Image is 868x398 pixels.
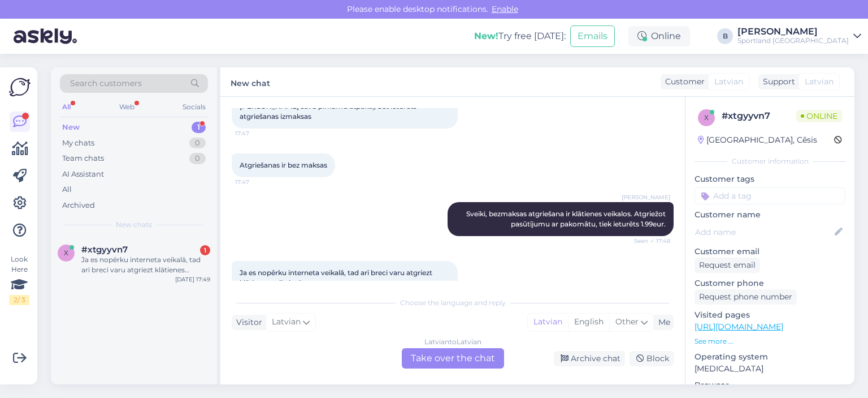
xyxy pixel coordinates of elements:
[235,129,277,138] span: 17:47
[189,153,206,164] div: 0
[192,122,206,133] div: 1
[722,109,796,123] div: # xtgyyvn7
[737,36,849,45] div: Sportland [GEOGRAPHIC_DATA]
[695,209,845,221] p: Customer name
[717,28,733,44] div: B
[698,134,817,146] div: [GEOGRAPHIC_DATA], Cēsis
[695,156,845,166] div: Customer information
[737,27,849,36] div: [PERSON_NAME]
[81,245,128,255] span: #xtgyyvn7
[568,314,609,331] div: English
[622,193,670,202] span: [PERSON_NAME]
[796,110,842,122] span: Online
[695,336,845,346] p: See more ...
[200,245,210,255] div: 1
[81,255,210,275] div: Ja es nopērku interneta veikalā, tad arī breci varu atgriezt klātienes veikalos?
[240,268,434,287] span: Ja es nopērku interneta veikalā, tad arī breci varu atgriezt klātienes veikalos?
[758,76,795,88] div: Support
[695,351,845,363] p: Operating system
[424,337,481,347] div: Latvian to Latvian
[240,161,327,169] span: Atgriešanas ir bez maksas
[695,363,845,375] p: [MEDICAL_DATA]
[117,100,137,114] div: Web
[116,220,152,230] span: New chats
[231,74,270,89] label: New chat
[695,187,845,204] input: Add a tag
[175,275,210,284] div: [DATE] 17:49
[628,237,670,245] span: Seen ✓ 17:48
[62,184,72,195] div: All
[528,314,568,331] div: Latvian
[695,289,797,305] div: Request phone number
[62,138,94,149] div: My chats
[70,78,142,89] span: Search customers
[474,31,498,41] b: New!
[62,153,104,164] div: Team chats
[714,76,743,88] span: Latvian
[62,169,104,180] div: AI Assistant
[62,122,80,133] div: New
[60,100,73,114] div: All
[554,351,625,366] div: Archive chat
[695,379,845,391] p: Browser
[737,27,861,45] a: [PERSON_NAME]Sportland [GEOGRAPHIC_DATA]
[466,209,667,228] span: Sveiki, bezmaksas atgriešana ir klātienes veikalos. Atgriežot pasūtījumu ar pakomātu, tiek ieturē...
[695,246,845,258] p: Customer email
[272,316,301,328] span: Latvian
[189,138,206,149] div: 0
[695,173,845,185] p: Customer tags
[9,76,31,98] img: Askly Logo
[695,226,832,238] input: Add name
[654,316,670,328] div: Me
[488,4,522,14] span: Enable
[180,100,208,114] div: Socials
[9,295,29,305] div: 2 / 3
[402,348,504,369] div: Take over the chat
[628,26,690,46] div: Online
[695,277,845,289] p: Customer phone
[62,200,95,211] div: Archived
[661,76,705,88] div: Customer
[695,322,783,332] a: [URL][DOMAIN_NAME]
[64,249,68,257] span: x
[695,309,845,321] p: Visited pages
[615,316,639,327] span: Other
[232,316,262,328] div: Visitor
[9,254,29,305] div: Look Here
[235,178,277,186] span: 17:47
[704,113,709,122] span: x
[232,298,674,308] div: Choose the language and reply
[570,25,615,47] button: Emails
[695,258,760,273] div: Request email
[805,76,834,88] span: Latvian
[474,29,566,43] div: Try free [DATE]:
[630,351,674,366] div: Block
